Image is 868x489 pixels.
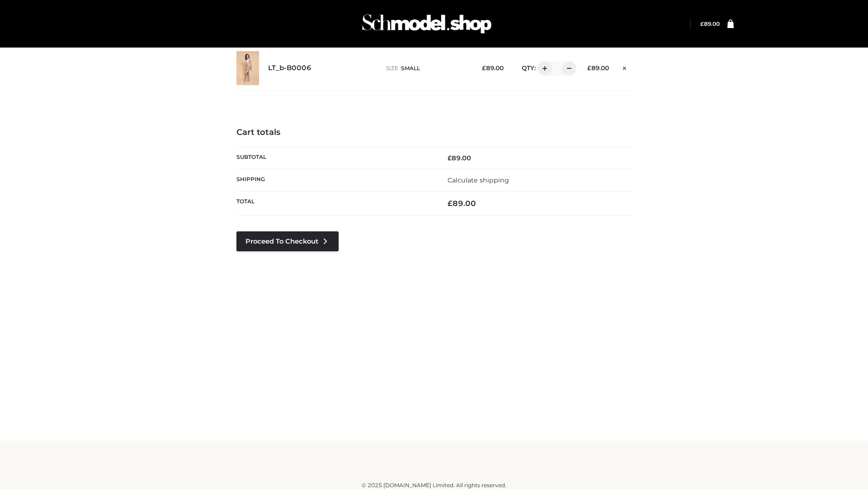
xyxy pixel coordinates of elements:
span: £ [448,154,452,162]
span: £ [587,64,591,72]
span: £ [448,199,453,208]
th: Total [236,192,434,216]
a: LT_b-B0006 [268,64,311,72]
div: QTY: [513,61,573,76]
a: Calculate shipping [448,176,509,184]
span: £ [700,20,704,27]
th: Subtotal [236,147,434,169]
bdi: 89.00 [587,64,609,72]
bdi: 89.00 [700,20,720,27]
span: SMALL [401,65,420,72]
img: Schmodel Admin 964 [359,6,495,42]
span: £ [482,64,486,72]
a: Proceed to Checkout [236,231,339,251]
bdi: 89.00 [448,154,471,162]
bdi: 89.00 [482,64,504,72]
a: Remove this item [618,61,632,73]
bdi: 89.00 [448,199,476,208]
h4: Cart totals [236,128,632,138]
a: £89.00 [700,20,720,27]
p: size : [386,64,468,72]
th: Shipping [236,169,434,191]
